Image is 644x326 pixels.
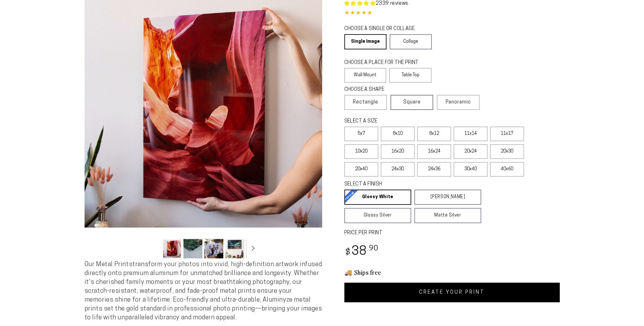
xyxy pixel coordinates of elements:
legend: SELECT A FINISH [344,181,466,188]
a: Glossy White [344,190,411,205]
legend: CHOOSE A SHAPE [344,86,427,93]
label: 20x24 [454,144,488,159]
a: Glossy Silver [344,208,411,223]
bdi: 38 [344,246,379,258]
a: Collage [390,34,432,49]
button: Load image 4 in gallery view [225,239,244,258]
label: 20x40 [344,162,378,177]
label: 24x30 [381,162,415,177]
label: 8x10 [381,127,415,141]
label: 10x20 [344,144,378,159]
legend: SELECT A SIZE [344,118,471,125]
span: Our Metal Prints transform your photos into vivid, high-definition artwork infused directly onto ... [85,261,322,321]
label: 8x12 [417,127,451,141]
label: 24x36 [417,162,451,177]
legend: CHOOSE A SINGLE OR COLLAGE [344,25,426,33]
a: Matte Silver [414,208,481,223]
label: PRICE PER PRINT [344,229,560,237]
button: Slide right [246,241,260,255]
label: 16x24 [417,144,451,159]
button: Load image 3 in gallery view [204,239,223,258]
label: 16x20 [381,144,415,159]
sup: .90 [367,245,379,252]
legend: CHOOSE A PLACE FOR THE PRINT [344,59,426,66]
label: 11x17 [490,127,524,141]
span: $ [345,248,351,257]
label: 11x14 [454,127,488,141]
label: 5x7 [344,127,378,141]
span: Rectangle [353,98,378,106]
button: Slide left [147,241,161,255]
button: Load image 2 in gallery view [183,239,202,258]
label: Table Top [389,68,431,83]
a: CREATE YOUR PRINT [344,283,560,302]
a: [PERSON_NAME] [414,190,481,205]
div: 4.84 out of 5.0 stars [344,9,560,18]
label: Wall Mount [344,68,386,83]
span: Panoramic [446,100,471,105]
a: Single Image [344,34,386,49]
button: Load image 1 in gallery view [163,239,182,258]
h3: 🚚 Ships free [344,268,560,276]
label: 30x40 [454,162,488,177]
label: 40x60 [490,162,524,177]
label: 20x30 [490,144,524,159]
span: Square [403,98,421,106]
